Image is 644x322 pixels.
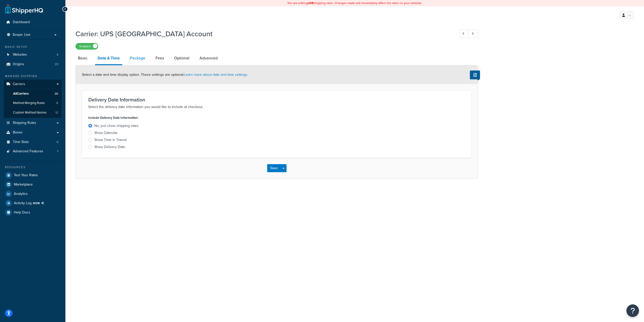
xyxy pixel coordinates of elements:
li: [object Object] [4,199,62,208]
span: Advanced Features [13,149,43,154]
li: Advanced Features [4,147,62,156]
a: Basic [75,52,90,64]
a: Advanced Features7 [4,147,62,156]
span: 26 [55,92,58,96]
b: LIVE [308,1,314,5]
button: Open Resource Center [626,304,639,317]
div: Show Delivery Date [94,145,125,150]
a: Boxes [4,128,62,137]
span: Shipping Rules [13,121,36,125]
li: Carriers [4,80,62,118]
a: Custom Method Names12 [4,108,62,117]
li: Origins [4,60,62,69]
div: Show Calendar [94,130,118,135]
span: Method Merging Rules [13,101,45,105]
span: Help Docs [14,210,30,215]
a: Analytics [4,189,62,198]
span: 12 [55,111,58,115]
span: Analytics [14,192,28,196]
button: Save [267,164,281,172]
span: Dashboard [13,20,30,24]
a: Activity LogNEW [4,199,62,208]
h3: Delivery Date Information [88,97,465,102]
label: Enabled [76,43,98,49]
span: 23 [55,62,58,66]
span: Boxes [13,130,23,135]
div: Basic Setup [4,45,62,49]
div: Resources [4,165,62,169]
span: Carriers [13,82,25,86]
span: 5 [57,53,58,57]
a: Method Merging Rules6 [4,98,62,108]
li: Method Merging Rules [4,98,62,108]
a: Test Your Rates [4,171,62,180]
span: Activity Log [14,200,46,206]
span: All Carriers [13,92,29,96]
span: Scope: Live [13,33,30,37]
span: Marketplace [14,183,33,187]
a: Package [127,52,148,64]
div: No, just show shipping rates [94,123,139,128]
span: 6 [56,101,58,105]
li: Websites [4,50,62,59]
span: Origins [13,62,24,66]
a: Marketplace [4,180,62,189]
a: Websites5 [4,50,62,59]
a: Learn more about date and time settings. [184,72,248,77]
a: Help Docs [4,208,62,217]
span: 0 [57,140,58,144]
span: NEW [33,201,46,205]
p: Select the delivery date information you would like to include at checkout. [88,104,465,110]
a: Advanced [197,52,220,64]
a: Shipping Rules [4,118,62,128]
a: Origins23 [4,60,62,69]
li: Time Slots [4,137,62,147]
a: Fees [153,52,167,64]
a: Next Record [468,30,478,38]
a: Date & Time [95,52,122,65]
span: Custom Method Names [13,111,47,115]
a: AllCarriers26 [4,89,62,98]
span: 7 [57,149,58,154]
label: Include Delivery Date Information: [88,114,138,121]
span: Select a date and time display option. These settings are optional. [82,72,248,77]
button: Show Help Docs [470,70,480,79]
div: Show Time in Transit [94,137,127,142]
a: Time Slots0 [4,137,62,147]
span: Websites [13,53,27,57]
span: Time Slots [13,140,29,144]
a: Carriers [4,80,62,89]
li: Custom Method Names [4,108,62,117]
div: Manage Shipping [4,74,62,78]
a: Previous Record [459,30,469,38]
a: Optional [172,52,192,64]
span: Test Your Rates [14,173,38,177]
h1: Carrier: UPS [GEOGRAPHIC_DATA] Account [75,29,450,39]
a: Dashboard [4,18,62,27]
